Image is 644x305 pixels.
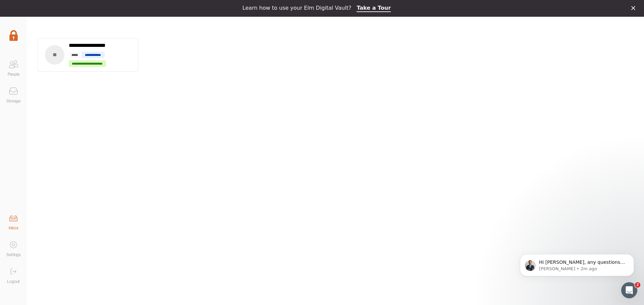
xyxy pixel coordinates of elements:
[243,5,352,11] div: Learn how to use your Elm Digital Vault?
[6,251,21,258] div: Settings
[8,71,19,78] div: People
[6,98,20,104] div: Storage
[635,282,640,288] span: 2
[631,6,638,10] div: Close
[7,278,20,285] div: Logout
[510,240,644,287] iframe: Intercom notifications message
[621,282,637,298] iframe: Intercom live chat
[357,5,391,12] a: Take a Tour
[9,225,18,231] div: Inbox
